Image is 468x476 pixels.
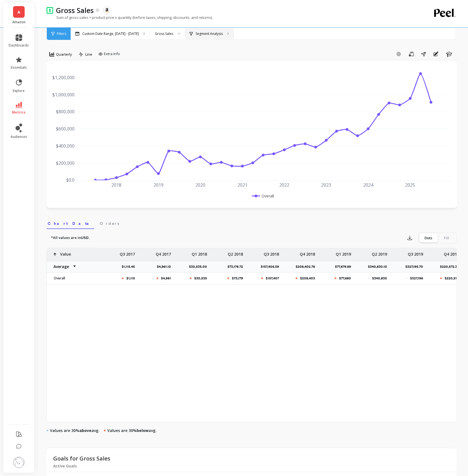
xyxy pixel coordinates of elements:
[137,428,149,433] strong: below
[13,457,24,468] img: profile picture
[47,216,457,229] nav: Tabs
[53,454,110,464] p: Goals for Gross Sales
[9,20,29,24] p: Amazon
[372,276,387,281] p: $340,830
[47,7,53,14] img: header icon
[444,248,459,257] p: Q4 2019
[50,276,99,281] p: Overall
[264,248,279,257] p: Q3 2018
[48,221,93,226] span: Chart Data
[11,65,27,70] span: essentials
[194,276,207,281] p: $30,535
[339,276,351,281] p: $77,680
[196,32,223,36] p: Segment Analysis
[11,135,27,139] span: audiences
[47,15,213,20] p: Sum of gross sales = product price x quantity (before taxes, shipping, discounts, and returns).
[261,264,282,269] p: $157,406.59
[156,248,171,257] p: Q4 2017
[445,276,459,281] p: $220,572
[228,248,243,257] p: Q2 2018
[372,248,387,257] p: Q2 2019
[82,32,139,36] p: Custom Date Range, [DATE] - [DATE]
[300,248,315,257] p: Q4 2018
[13,89,25,93] span: explore
[17,9,20,15] span: A
[232,276,243,281] p: $73,179
[12,110,26,115] span: metrics
[56,52,72,57] span: Quarterly
[335,264,354,269] p: $77,679.89
[104,51,120,57] span: Extra Info
[100,221,119,226] span: Orders
[155,31,173,36] div: Gross Sales
[227,264,246,269] p: $73,178.72
[53,464,110,469] p: Active Goals
[336,248,351,257] p: Q1 2019
[122,264,138,269] p: $1,115.45
[120,248,135,257] p: Q3 2017
[107,428,157,433] p: Values are 30% avg.
[300,276,315,281] p: $208,403
[157,264,174,269] p: $4,961.10
[405,264,426,269] p: $327,195.70
[9,43,29,48] span: dashboards
[51,235,90,241] p: *All values are in
[104,8,109,13] img: api.amazon.svg
[408,248,423,257] p: Q3 2019
[85,52,92,57] span: Line
[60,248,71,257] p: Value
[192,248,207,257] p: Q1 2018
[440,264,462,269] p: $220,572.34
[50,428,99,433] p: Values are 30% avg.
[126,276,135,281] p: $1,115
[56,6,94,15] p: Gross Sales
[410,276,423,281] p: $327,196
[438,233,456,242] div: Fill
[368,264,390,269] p: $340,830.10
[266,276,279,281] p: $157,407
[419,233,438,242] div: Dots
[161,276,171,281] p: $4,961
[81,235,90,240] strong: USD.
[189,264,210,269] p: $30,535.00
[79,428,91,433] strong: above
[296,264,318,269] p: $208,402.76
[57,32,66,36] span: Filters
